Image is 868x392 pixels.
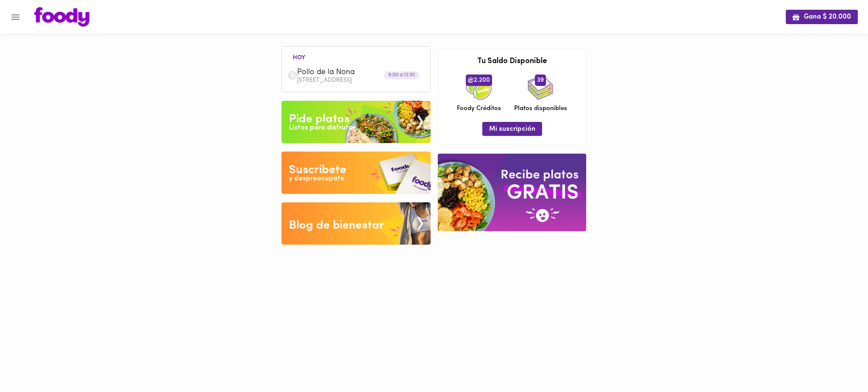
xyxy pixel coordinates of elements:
[34,7,89,27] img: logo.png
[438,154,586,231] img: referral-banner.png
[468,77,474,83] img: foody-creditos.png
[793,13,851,21] span: Gana $ 20.000
[528,75,553,100] img: icon_dishes.png
[819,343,860,384] iframe: Messagebird Livechat Widget
[514,104,567,113] span: Platos disponibles
[286,53,312,61] li: hoy
[281,202,431,245] img: Blog de bienestar
[489,125,535,133] span: Mi suscripción
[289,174,345,184] div: y despreocupate
[482,122,542,136] button: Mi suscripción
[289,111,350,128] div: Pide platos
[444,58,580,66] h3: Tu Saldo Disponible
[5,7,26,28] button: Menu
[289,217,384,234] div: Blog de bienestar
[281,101,431,143] img: Pide un Platos
[281,152,431,194] img: Disfruta bajar de peso
[457,104,501,113] span: Foody Créditos
[786,10,858,24] button: Gana $ 20.000
[289,123,355,133] div: Listos para disfrutar
[297,77,424,83] p: [STREET_ADDRESS]
[297,68,395,77] span: Pollo de la Nona
[384,72,419,80] div: 9:00 a 12:30
[466,75,492,86] span: 2.200
[288,71,297,80] img: dish.png
[466,75,492,100] img: credits-package.png
[289,162,346,179] div: Suscribete
[535,75,546,86] span: 39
